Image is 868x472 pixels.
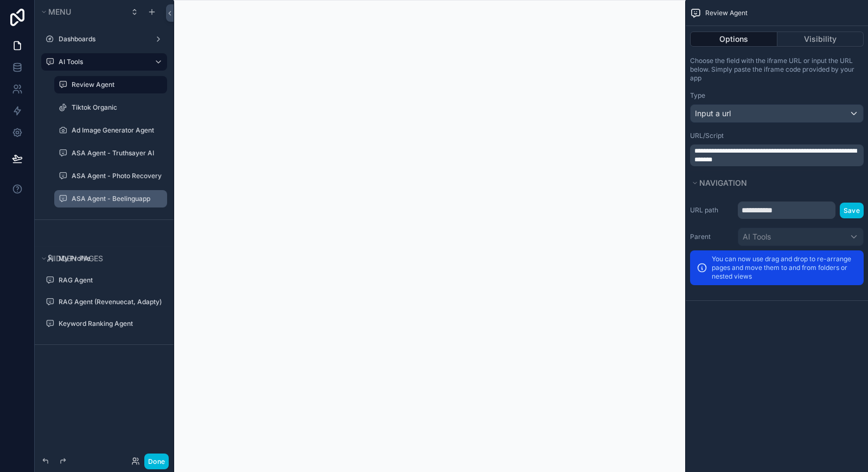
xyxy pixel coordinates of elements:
span: AI Tools [743,231,771,242]
button: Navigation [690,175,857,191]
label: Review Agent [72,80,161,89]
label: RAG Agent [59,276,161,285]
label: AI Tools [59,58,145,66]
span: Review Agent [705,9,748,17]
label: Type [690,91,705,100]
span: Input a url [695,108,731,119]
label: URL path [690,206,733,215]
button: Visibility [777,32,864,47]
label: URL/Script [690,131,724,140]
label: Dashboards [59,35,145,43]
label: ASA Agent - Truthsayer AI [72,149,161,158]
button: Options [690,32,777,47]
p: Choose the field with the iframe URL or input the URL below. Simply paste the iframe code provide... [690,56,864,83]
button: Hidden pages [39,251,163,266]
label: Tiktok Organic [72,103,161,112]
button: Menu [39,4,124,20]
span: Navigation [699,178,747,187]
div: scrollable content [690,144,864,166]
p: You can now use drag and drop to re-arrange pages and move them to and from folders or nested views [712,255,857,281]
label: ASA Agent - Photo Recovery [72,172,162,180]
label: ASA Agent - Beelinguapp [72,194,161,203]
label: My Profile [59,254,161,263]
label: Keyword Ranking Agent [59,319,161,328]
span: Menu [48,7,71,16]
button: Input a url [690,104,864,123]
label: Ad Image Generator Agent [72,126,161,135]
label: RAG Agent (Revenuecat, Adapty) [59,298,162,306]
button: Done [144,454,169,469]
button: AI Tools [738,228,864,246]
button: Save [840,203,864,218]
label: Parent [690,232,733,241]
